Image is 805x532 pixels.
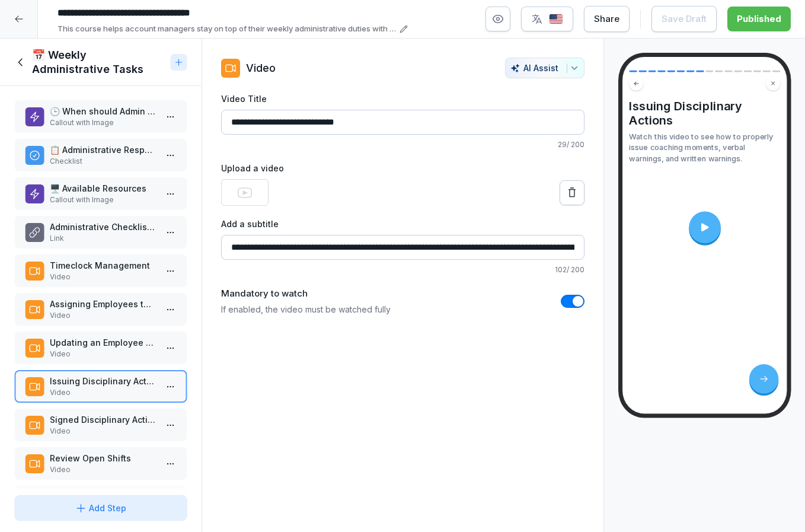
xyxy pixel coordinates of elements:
p: Checklist [50,156,156,167]
p: Signed Disciplinary Action Completion [50,413,156,426]
div: Timeclock ManagementVideo [14,254,187,287]
div: Share [594,12,619,26]
p: Video [50,387,156,398]
p: Issuing Disciplinary Actions [50,375,156,387]
label: Mandatory to watch [221,287,391,301]
p: 🖥️ Available Resources [50,182,156,195]
p: Video [50,426,156,437]
h4: Issuing Disciplinary Actions [629,99,780,128]
p: Video [50,272,156,282]
p: Review Open Shifts [50,452,156,464]
p: Callout with Image [50,117,156,128]
div: Issuing Disciplinary ActionsVideo [14,370,187,403]
p: If enabled, the video must be watched fully [221,303,391,316]
button: Share [584,6,630,32]
p: Video [50,310,156,321]
div: Signed Disciplinary Action CompletionVideo [14,409,187,441]
button: AI Assist [505,58,584,78]
p: Video [50,464,156,475]
label: Add a subtitle [221,218,584,230]
p: 102 / 200 [221,265,584,275]
h1: 📅 Weekly Administrative Tasks [32,48,166,77]
div: Published [737,12,781,26]
div: 🖥️ Available ResourcesCallout with Image [14,177,187,210]
p: 29 / 200 [221,139,584,150]
p: This course helps account managers stay on top of their weekly administrative duties with efficie... [57,23,396,35]
div: Add Step [75,502,126,514]
div: Administrative Checklist & Links to SOPsLink [14,216,187,249]
p: Watch this video to see how to properly issue coaching moments, verbal warnings, and written warn... [629,132,780,164]
label: Upload a video [221,162,584,174]
p: 📋 Administrative Responsibilities [50,144,156,156]
p: Video [50,349,156,359]
button: Published [727,7,791,31]
p: Video [246,60,276,76]
p: Link [50,233,156,244]
div: 📋 Administrative ResponsibilitiesChecklist [14,139,187,171]
label: Video Title [221,93,584,105]
div: Save Draft [662,12,707,26]
p: Administrative Checklist & Links to SOPs [50,221,156,233]
button: Add Step [14,495,187,521]
button: Save Draft [651,6,717,32]
img: us.svg [549,14,563,25]
div: Review Open ShiftsVideo [14,447,187,480]
p: Timeclock Management [50,259,156,272]
div: Assigning Employees to your DealershipVideo [14,293,187,326]
p: Assigning Employees to your Dealership [50,298,156,310]
p: Callout with Image [50,195,156,205]
p: Updating an Employee Status in the Portal [50,336,156,349]
div: AI Assist [510,63,579,73]
p: 🕒 When should Admin be completed? [50,105,156,117]
div: 🕒 When should Admin be completed?Callout with Image [14,100,187,133]
div: Updating an Employee Status in the PortalVideo [14,332,187,364]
